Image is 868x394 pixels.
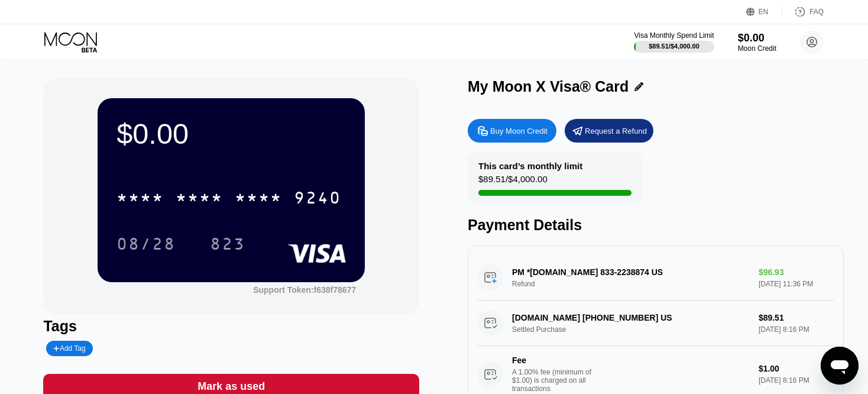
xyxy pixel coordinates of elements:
iframe: Button to launch messaging window, conversation in progress [821,347,859,385]
div: 9240 [294,190,341,209]
div: 08/28 [116,236,176,255]
div: Mark as used [197,380,265,393]
div: Support Token:f638f78677 [253,285,356,295]
div: A 1.00% fee (minimum of $1.00) is charged on all transactions [512,368,601,393]
div: Add Tag [53,344,85,353]
div: This card’s monthly limit [478,161,582,171]
div: Request a Refund [585,126,647,136]
div: Fee [512,356,595,365]
div: Add Tag [46,341,92,356]
div: My Moon X Visa® Card [468,78,629,95]
div: $89.51 / $4,000.00 [649,43,699,50]
div: EN [759,8,769,16]
div: Tags [43,318,419,335]
div: 823 [210,236,245,255]
div: $0.00 [738,32,776,44]
div: Moon Credit [738,44,776,53]
div: Buy Moon Credit [468,119,556,143]
div: Buy Moon Credit [490,126,548,136]
div: EN [746,6,782,18]
div: 08/28 [108,229,184,259]
div: Request a Refund [565,119,653,143]
div: Support Token: f638f78677 [253,285,356,295]
div: FAQ [809,8,824,16]
div: [DATE] 8:16 PM [759,376,834,385]
div: $89.51 / $4,000.00 [478,174,548,190]
div: $0.00 [116,117,346,150]
div: $1.00 [759,364,834,373]
div: $0.00Moon Credit [738,32,776,53]
div: Visa Monthly Spend Limit$89.51/$4,000.00 [634,31,714,53]
div: FAQ [782,6,824,18]
div: Payment Details [468,217,844,234]
div: Visa Monthly Spend Limit [634,31,714,40]
div: 823 [201,229,254,259]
